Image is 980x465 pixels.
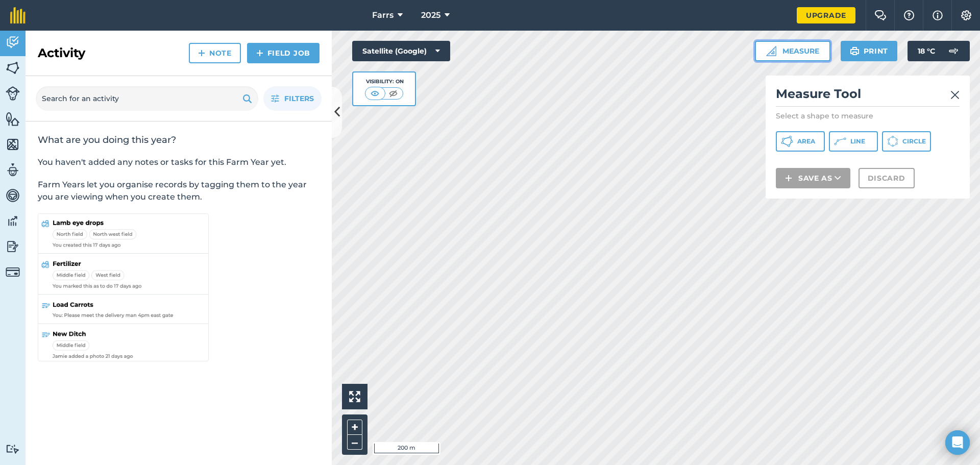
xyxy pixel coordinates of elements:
h2: Measure Tool [776,86,960,107]
img: A question mark icon [903,10,915,20]
img: svg+xml;base64,PD94bWwgdmVyc2lvbj0iMS4wIiBlbmNvZGluZz0idXRmLTgiPz4KPCEtLSBHZW5lcmF0b3I6IEFkb2JlIE... [6,162,20,178]
img: svg+xml;base64,PD94bWwgdmVyc2lvbj0iMS4wIiBlbmNvZGluZz0idXRmLTgiPz4KPCEtLSBHZW5lcmF0b3I6IEFkb2JlIE... [6,188,20,203]
img: svg+xml;base64,PHN2ZyB4bWxucz0iaHR0cDovL3d3dy53My5vcmcvMjAwMC9zdmciIHdpZHRoPSI1NiIgaGVpZ2h0PSI2MC... [6,60,20,76]
img: svg+xml;base64,PHN2ZyB4bWxucz0iaHR0cDovL3d3dy53My5vcmcvMjAwMC9zdmciIHdpZHRoPSIxOSIgaGVpZ2h0PSIyNC... [850,45,860,57]
p: You haven't added any notes or tasks for this Farm Year yet. [38,156,320,168]
button: Discard [859,168,915,188]
h2: Activity [38,45,85,61]
span: Area [797,137,815,145]
img: svg+xml;base64,PHN2ZyB4bWxucz0iaHR0cDovL3d3dy53My5vcmcvMjAwMC9zdmciIHdpZHRoPSIxOSIgaGVpZ2h0PSIyNC... [242,92,252,105]
h2: What are you doing this year? [38,134,320,146]
button: + [347,420,362,435]
img: Two speech bubbles overlapping with the left bubble in the forefront [874,10,887,20]
img: fieldmargin Logo [10,7,26,23]
button: Filters [263,86,322,111]
img: svg+xml;base64,PHN2ZyB4bWxucz0iaHR0cDovL3d3dy53My5vcmcvMjAwMC9zdmciIHdpZHRoPSIxNCIgaGVpZ2h0PSIyNC... [785,172,792,184]
span: Circle [902,137,926,145]
img: svg+xml;base64,PD94bWwgdmVyc2lvbj0iMS4wIiBlbmNvZGluZz0idXRmLTgiPz4KPCEtLSBHZW5lcmF0b3I6IEFkb2JlIE... [6,213,20,229]
a: Note [189,43,241,63]
input: Search for an activity [36,86,258,111]
p: Farm Years let you organise records by tagging them to the year you are viewing when you create t... [38,179,320,203]
img: A cog icon [960,10,972,20]
button: Circle [882,131,931,152]
img: svg+xml;base64,PHN2ZyB4bWxucz0iaHR0cDovL3d3dy53My5vcmcvMjAwMC9zdmciIHdpZHRoPSI1MCIgaGVpZ2h0PSI0MC... [387,88,400,99]
button: Save as [776,168,850,188]
img: svg+xml;base64,PD94bWwgdmVyc2lvbj0iMS4wIiBlbmNvZGluZz0idXRmLTgiPz4KPCEtLSBHZW5lcmF0b3I6IEFkb2JlIE... [943,41,964,61]
img: svg+xml;base64,PHN2ZyB4bWxucz0iaHR0cDovL3d3dy53My5vcmcvMjAwMC9zdmciIHdpZHRoPSI1NiIgaGVpZ2h0PSI2MC... [6,111,20,127]
img: svg+xml;base64,PHN2ZyB4bWxucz0iaHR0cDovL3d3dy53My5vcmcvMjAwMC9zdmciIHdpZHRoPSI1NiIgaGVpZ2h0PSI2MC... [6,137,20,152]
button: Satellite (Google) [352,41,450,61]
img: svg+xml;base64,PHN2ZyB4bWxucz0iaHR0cDovL3d3dy53My5vcmcvMjAwMC9zdmciIHdpZHRoPSIyMiIgaGVpZ2h0PSIzMC... [950,89,960,101]
button: Measure [755,41,830,61]
img: svg+xml;base64,PD94bWwgdmVyc2lvbj0iMS4wIiBlbmNvZGluZz0idXRmLTgiPz4KPCEtLSBHZW5lcmF0b3I6IEFkb2JlIE... [6,265,20,279]
div: Open Intercom Messenger [945,430,970,455]
img: svg+xml;base64,PD94bWwgdmVyc2lvbj0iMS4wIiBlbmNvZGluZz0idXRmLTgiPz4KPCEtLSBHZW5lcmF0b3I6IEFkb2JlIE... [6,239,20,254]
span: Filters [284,93,314,104]
button: Line [829,131,878,152]
span: 2025 [421,9,440,21]
button: 18 °C [908,41,970,61]
img: svg+xml;base64,PHN2ZyB4bWxucz0iaHR0cDovL3d3dy53My5vcmcvMjAwMC9zdmciIHdpZHRoPSI1MCIgaGVpZ2h0PSI0MC... [369,88,381,99]
img: svg+xml;base64,PD94bWwgdmVyc2lvbj0iMS4wIiBlbmNvZGluZz0idXRmLTgiPz4KPCEtLSBHZW5lcmF0b3I6IEFkb2JlIE... [6,35,20,50]
span: 18 ° C [918,41,935,61]
button: Area [776,131,825,152]
span: Line [850,137,865,145]
a: Field Job [247,43,320,63]
img: Four arrows, one pointing top left, one top right, one bottom right and the last bottom left [349,391,360,402]
button: – [347,435,362,450]
span: Farrs [372,9,394,21]
img: svg+xml;base64,PHN2ZyB4bWxucz0iaHR0cDovL3d3dy53My5vcmcvMjAwMC9zdmciIHdpZHRoPSIxNCIgaGVpZ2h0PSIyNC... [198,47,205,59]
img: svg+xml;base64,PHN2ZyB4bWxucz0iaHR0cDovL3d3dy53My5vcmcvMjAwMC9zdmciIHdpZHRoPSIxNyIgaGVpZ2h0PSIxNy... [933,9,943,21]
img: svg+xml;base64,PD94bWwgdmVyc2lvbj0iMS4wIiBlbmNvZGluZz0idXRmLTgiPz4KPCEtLSBHZW5lcmF0b3I6IEFkb2JlIE... [6,86,20,101]
img: Ruler icon [766,46,776,56]
img: svg+xml;base64,PHN2ZyB4bWxucz0iaHR0cDovL3d3dy53My5vcmcvMjAwMC9zdmciIHdpZHRoPSIxNCIgaGVpZ2h0PSIyNC... [256,47,263,59]
button: Print [841,41,898,61]
a: Upgrade [797,7,855,23]
div: Visibility: On [365,78,404,86]
img: svg+xml;base64,PD94bWwgdmVyc2lvbj0iMS4wIiBlbmNvZGluZz0idXRmLTgiPz4KPCEtLSBHZW5lcmF0b3I6IEFkb2JlIE... [6,444,20,454]
p: Select a shape to measure [776,111,960,121]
